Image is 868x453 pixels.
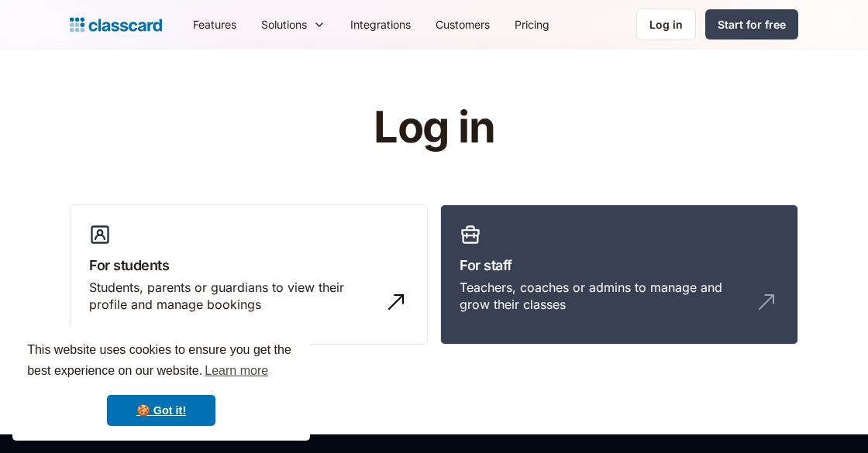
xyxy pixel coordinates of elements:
[502,7,562,42] a: Pricing
[89,255,408,276] h3: For students
[636,9,696,40] a: Log in
[705,9,798,39] a: Start for free
[440,204,798,345] a: For staffTeachers, coaches or admins to manage and grow their classes
[261,16,307,33] div: Solutions
[423,7,502,42] a: Customers
[649,16,683,33] div: Log in
[12,326,310,441] div: cookieconsent
[202,359,270,383] a: learn more about cookies
[460,279,748,314] div: Teachers, coaches or admins to manage and grow their classes
[338,7,423,42] a: Integrations
[460,255,779,276] h3: For staff
[249,7,338,42] div: Solutions
[27,341,295,383] span: This website uses cookies to ensure you get the best experience on our website.
[70,204,428,345] a: For studentsStudents, parents or guardians to view their profile and manage bookings
[89,279,377,314] div: Students, parents or guardians to view their profile and manage bookings
[70,14,162,36] a: Logo
[718,16,786,33] div: Start for free
[181,7,249,42] a: Features
[188,104,680,152] h1: Log in
[107,395,215,426] a: dismiss cookie message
